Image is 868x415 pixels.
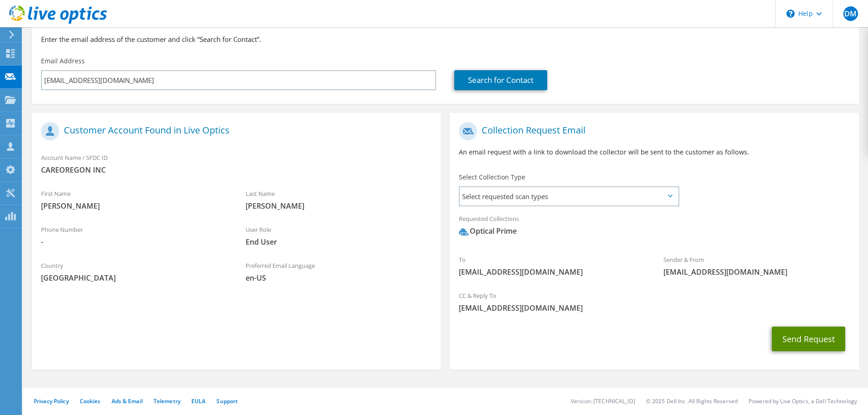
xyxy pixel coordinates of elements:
[32,148,441,179] div: Account Name / SFDC ID
[454,70,547,90] a: Search for Contact
[246,237,432,247] span: End User
[450,250,654,282] div: To
[41,237,227,247] span: -
[41,165,431,175] span: CAREOREGON INC
[571,397,635,405] li: Version: [TECHNICAL_ID]
[459,303,849,313] span: [EMAIL_ADDRESS][DOMAIN_NAME]
[459,173,525,182] label: Select Collection Type
[80,397,101,405] a: Cookies
[32,220,236,251] div: Phone Number
[749,397,857,405] li: Powered by Live Optics, a Dell Technology
[246,273,432,283] span: en-US
[772,327,845,351] button: Send Request
[34,397,69,405] a: Privacy Policy
[41,273,227,283] span: [GEOGRAPHIC_DATA]
[459,147,849,157] p: An email request with a link to download the collector will be sent to the customer as follows.
[236,256,441,287] div: Preferred Email Language
[459,122,845,140] h1: Collection Request Email
[112,397,143,405] a: Ads & Email
[646,397,738,405] li: © 2025 Dell Inc. All Rights Reserved
[786,10,795,18] svg: \n
[216,397,238,405] a: Support
[460,187,678,205] span: Select requested scan types
[459,226,517,236] div: Optical Prime
[450,209,858,246] div: Requested Collections
[236,220,441,251] div: User Role
[41,34,850,44] h3: Enter the email address of the customer and click “Search for Contact”.
[41,56,85,66] label: Email Address
[41,201,227,211] span: [PERSON_NAME]
[459,267,645,277] span: [EMAIL_ADDRESS][DOMAIN_NAME]
[663,267,850,277] span: [EMAIL_ADDRESS][DOMAIN_NAME]
[654,250,859,282] div: Sender & From
[154,397,180,405] a: Telemetry
[191,397,205,405] a: EULA
[236,184,441,215] div: Last Name
[41,122,427,140] h1: Customer Account Found in Live Optics
[843,6,858,21] span: DM
[32,256,236,287] div: Country
[450,286,858,318] div: CC & Reply To
[246,201,432,211] span: [PERSON_NAME]
[32,184,236,215] div: First Name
